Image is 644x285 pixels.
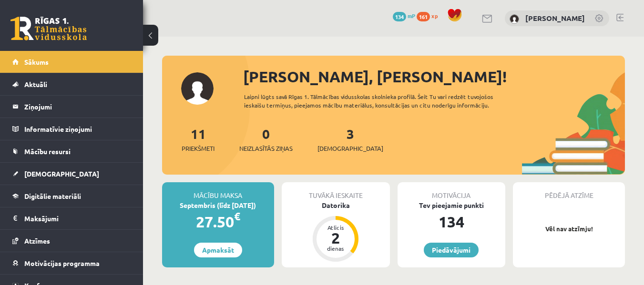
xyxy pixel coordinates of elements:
[12,207,131,229] a: Maksājumi
[12,140,131,162] a: Mācību resursi
[10,17,87,40] a: Rīgas 1. Tālmācības vidusskola
[12,163,131,185] a: [DEMOGRAPHIC_DATA]
[162,200,274,210] div: Septembris (līdz [DATE])
[398,210,506,233] div: 134
[12,118,131,140] a: Informatīvie ziņojumi
[282,182,390,200] div: Tuvākā ieskaite
[513,182,625,200] div: Pēdējā atzīme
[317,125,383,153] a: 3[DEMOGRAPHIC_DATA]
[234,209,240,223] span: €
[417,12,430,21] span: 161
[24,58,49,66] span: Sākums
[12,230,131,252] a: Atzīmes
[12,252,131,274] a: Motivācijas programma
[244,92,522,109] div: Laipni lūgts savā Rīgas 1. Tālmācības vidusskolas skolnieka profilā. Šeit Tu vari redzēt tuvojošo...
[24,147,71,156] span: Mācību resursi
[321,225,350,230] div: Atlicis
[12,96,131,118] a: Ziņojumi
[24,192,81,200] span: Digitālie materiāli
[282,200,390,210] div: Datorika
[24,80,47,88] span: Aktuāli
[393,12,406,21] span: 134
[282,200,390,263] a: Datorika Atlicis 2 dienas
[12,185,131,207] a: Digitālie materiāli
[239,144,293,153] span: Neizlasītās ziņas
[24,169,99,178] span: [DEMOGRAPHIC_DATA]
[194,243,242,257] a: Apmaksāt
[243,65,625,88] div: [PERSON_NAME], [PERSON_NAME]!
[525,13,585,23] a: [PERSON_NAME]
[317,144,383,153] span: [DEMOGRAPHIC_DATA]
[398,182,506,200] div: Motivācija
[398,200,506,210] div: Tev pieejamie punkti
[518,224,620,234] p: Vēl nav atzīmju!
[431,12,438,20] span: xp
[24,96,131,118] legend: Ziņojumi
[239,125,293,153] a: 0Neizlasītās ziņas
[182,125,215,153] a: 11Priekšmeti
[393,12,415,20] a: 134 mP
[24,236,50,245] span: Atzīmes
[24,259,100,267] span: Motivācijas programma
[24,207,131,229] legend: Maksājumi
[162,210,274,233] div: 27.50
[424,243,479,257] a: Piedāvājumi
[321,230,350,246] div: 2
[162,182,274,200] div: Mācību maksa
[510,14,519,24] img: Anastasija Nikola Šefanovska
[182,144,215,153] span: Priekšmeti
[408,12,415,20] span: mP
[321,246,350,251] div: dienas
[24,118,131,140] legend: Informatīvie ziņojumi
[12,73,131,95] a: Aktuāli
[417,12,442,20] a: 161 xp
[12,51,131,73] a: Sākums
